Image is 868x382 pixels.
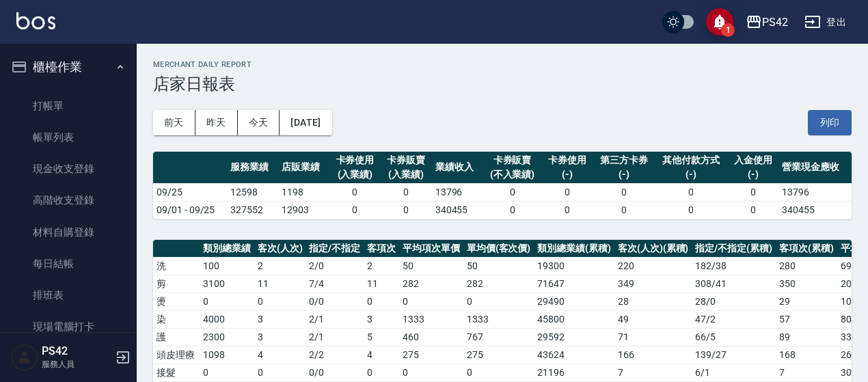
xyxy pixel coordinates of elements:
[614,346,692,364] td: 166
[658,153,724,167] div: 其他付款方式
[545,153,590,167] div: 卡券使用
[329,201,381,219] td: 0
[534,275,614,292] td: 71647
[364,257,399,275] td: 2
[614,364,692,381] td: 7
[254,364,306,381] td: 0
[399,310,463,328] td: 1333
[254,292,306,310] td: 0
[200,328,254,346] td: 2300
[776,257,837,275] td: 280
[542,183,593,201] td: 0
[364,240,399,258] th: 客項次
[463,346,534,364] td: 275
[776,240,837,258] th: 客項次(累積)
[5,153,131,185] a: 現金收支登錄
[463,328,534,346] td: 767
[655,201,728,219] td: 0
[153,152,852,219] table: a dense table
[593,201,655,219] td: 0
[776,292,837,310] td: 29
[306,364,364,381] td: 0 / 0
[692,275,776,292] td: 308 / 41
[200,364,254,381] td: 0
[5,279,131,311] a: 排班表
[728,201,779,219] td: 0
[42,344,111,358] h5: PS42
[153,364,200,381] td: 接髮
[483,183,541,201] td: 0
[463,257,534,275] td: 50
[254,275,306,292] td: 11
[432,201,483,219] td: 340455
[153,328,200,346] td: 護
[692,328,776,346] td: 66 / 5
[596,153,651,167] div: 第三方卡券
[5,185,131,216] a: 高階收支登錄
[5,311,131,342] a: 現場電腦打卡
[278,201,329,219] td: 12903
[399,328,463,346] td: 460
[153,346,200,364] td: 頭皮理療
[200,275,254,292] td: 3100
[329,183,381,201] td: 0
[534,257,614,275] td: 19300
[655,183,728,201] td: 0
[254,328,306,346] td: 3
[463,364,534,381] td: 0
[799,10,852,35] button: 登出
[364,310,399,328] td: 3
[692,310,776,328] td: 47 / 2
[5,217,131,248] a: 材料自購登錄
[399,257,463,275] td: 50
[740,8,794,36] button: PS42
[614,292,692,310] td: 28
[692,240,776,258] th: 指定/不指定(累積)
[534,328,614,346] td: 29592
[278,183,329,201] td: 1198
[692,257,776,275] td: 182 / 38
[534,346,614,364] td: 43624
[227,152,278,184] th: 服務業績
[692,292,776,310] td: 28 / 0
[153,275,200,292] td: 剪
[364,346,399,364] td: 4
[384,153,429,167] div: 卡券販賣
[254,257,306,275] td: 2
[306,310,364,328] td: 2 / 1
[731,167,776,182] div: (-)
[776,275,837,292] td: 350
[306,328,364,346] td: 2 / 1
[381,183,432,201] td: 0
[486,153,538,167] div: 卡券販賣
[399,240,463,258] th: 平均項次單價
[483,201,541,219] td: 0
[364,364,399,381] td: 0
[778,152,852,184] th: 營業現金應收
[306,346,364,364] td: 2 / 2
[728,183,779,201] td: 0
[200,257,254,275] td: 100
[306,292,364,310] td: 0 / 0
[463,310,534,328] td: 1333
[153,292,200,310] td: 燙
[596,167,651,182] div: (-)
[463,240,534,258] th: 單均價(客次價)
[153,60,852,69] h2: Merchant Daily Report
[432,152,483,184] th: 業績收入
[333,153,377,167] div: 卡券使用
[195,110,238,135] button: 昨天
[254,346,306,364] td: 4
[384,167,429,182] div: (入業績)
[776,346,837,364] td: 168
[399,292,463,310] td: 0
[16,12,55,29] img: Logo
[153,201,227,219] td: 09/01 - 09/25
[200,310,254,328] td: 4000
[614,328,692,346] td: 71
[306,240,364,258] th: 指定/不指定
[153,310,200,328] td: 染
[778,183,852,201] td: 13796
[762,14,788,31] div: PS42
[463,275,534,292] td: 282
